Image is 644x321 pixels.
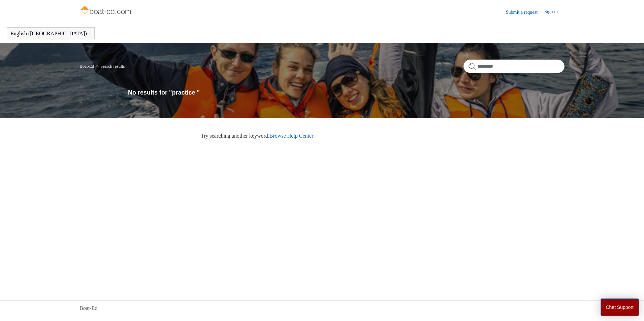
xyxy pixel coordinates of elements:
button: Chat Support [601,298,639,316]
li: Boat-Ed [79,64,95,69]
p: Try searching another keyword. [201,132,565,140]
a: Sign in [544,8,565,16]
li: Search results [95,64,125,69]
img: Boat-Ed Help Center home page [79,4,133,17]
a: Browse Help Center [269,133,314,139]
button: English ([GEOGRAPHIC_DATA]) [10,31,91,37]
a: Boat-Ed [79,304,97,312]
a: Submit a request [506,9,544,16]
h1: No results for "practice " [128,88,565,97]
a: Boat-Ed [79,64,94,69]
input: Search [463,60,565,73]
